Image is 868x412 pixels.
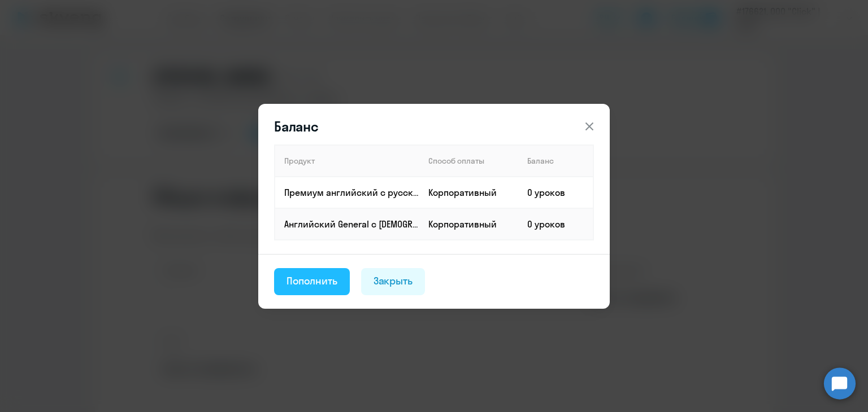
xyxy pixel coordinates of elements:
th: Способ оплаты [419,145,518,177]
p: Английский General с [DEMOGRAPHIC_DATA] преподавателем [284,218,419,230]
td: 0 уроков [518,208,593,240]
div: Пополнить [287,274,337,288]
header: Баланс [258,117,610,135]
td: 0 уроков [518,177,593,208]
td: Корпоративный [419,208,518,240]
th: Баланс [518,145,593,177]
th: Продукт [275,145,419,177]
td: Корпоративный [419,177,518,208]
p: Премиум английский с русскоговорящим преподавателем [284,186,419,199]
button: Пополнить [274,268,350,295]
button: Закрыть [361,268,426,295]
div: Закрыть [374,274,413,288]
